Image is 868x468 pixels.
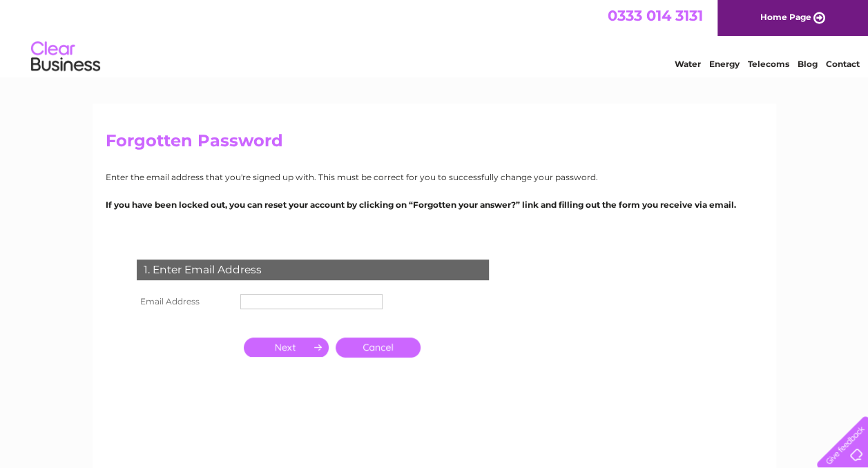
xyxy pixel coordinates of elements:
img: logo.png [30,36,101,78]
h2: Forgotten Password [106,131,763,157]
a: Energy [709,59,740,69]
a: Water [675,59,701,69]
p: Enter the email address that you're signed up with. This must be correct for you to successfully ... [106,170,763,184]
th: Email Address [133,291,237,313]
div: Clear Business is a trading name of Verastar Limited (registered in [GEOGRAPHIC_DATA] No. 3667643... [108,8,761,67]
div: 1. Enter Email Address [137,260,489,280]
a: Telecoms [748,59,789,69]
p: If you have been locked out, you can reset your account by clicking on “Forgotten your answer?” l... [106,198,763,211]
a: Cancel [336,338,421,358]
a: 0333 014 3131 [608,7,703,24]
a: Contact [826,59,860,69]
a: Blog [798,59,818,69]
